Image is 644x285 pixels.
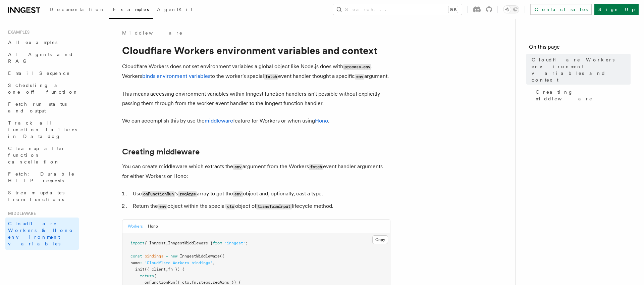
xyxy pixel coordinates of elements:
code: env [158,204,167,209]
span: Cleanup after function cancellation [8,146,65,164]
span: InngestMiddleware [180,254,220,258]
span: bindings [145,254,163,258]
a: Fetch: Durable HTTP requests [5,168,79,187]
span: AI Agents and RAG [8,52,73,64]
code: fetch [309,164,323,170]
button: Workers [128,220,143,233]
span: AgentKit [157,7,193,12]
li: Return the object within the special object of lifecycle method. [131,201,390,211]
a: All examples [5,36,79,48]
button: Copy [372,235,388,244]
span: { [154,274,156,278]
code: process.env [343,64,371,70]
span: Examples [5,30,30,35]
span: init [135,267,145,272]
a: Sign Up [594,4,639,15]
p: Cloudflare Workers does not set environment variables a global object like Node.js does with . Wo... [122,62,390,81]
span: , [189,280,192,285]
span: import [130,241,145,245]
button: Hono [148,220,158,233]
code: transformInput [256,204,291,209]
span: 'Cloudflare Workers bindings' [145,260,213,265]
span: name [130,260,140,265]
span: Fetch: Durable HTTP requests [8,171,75,183]
span: const [130,254,142,258]
span: steps [199,280,210,285]
a: Email Sequence [5,67,79,79]
span: , [213,260,215,265]
span: onFunctionRun [145,280,175,285]
span: , [166,241,168,245]
a: Documentation [46,2,109,18]
span: Examples [113,7,149,12]
span: fn }) { [168,267,184,272]
span: fn [192,280,196,285]
span: reqArgs }) { [213,280,241,285]
button: Search...⌘K [333,4,462,15]
span: Cloudflare Workers environment variables and context [532,56,631,83]
a: AgentKit [153,2,197,18]
span: return [140,274,154,278]
button: Toggle dark mode [503,5,519,13]
p: This means accessing environment variables within Inngest function handlers isn't possible withou... [122,89,390,108]
span: , [166,267,168,272]
kbd: ⌘K [448,6,458,13]
span: new [170,254,177,258]
span: ; [246,241,248,245]
span: { Inngest [145,241,166,245]
a: Scheduling a one-off function [5,79,79,98]
span: : [140,260,142,265]
code: env [233,164,243,170]
code: env [233,191,243,197]
span: Email Sequence [8,70,70,76]
span: Creating middleware [536,89,631,102]
p: You can create middleware which extracts the argument from the Workers event handler arguments fo... [122,162,390,181]
a: Examples [109,2,153,19]
li: Use 's array to get the object and, optionally, cast a type. [131,189,390,199]
span: from [213,241,222,245]
span: Documentation [50,7,105,12]
p: We can accomplish this by use the feature for Workers or when using . [122,116,390,126]
span: 'inngest' [224,241,246,245]
a: AI Agents and RAG [5,48,79,67]
a: Creating middleware [122,147,200,156]
span: Track all function failures in Datadog [8,120,77,139]
span: Fetch run status and output [8,101,67,113]
span: Middleware [5,211,36,216]
code: reqArgs [178,191,197,197]
span: Scheduling a one-off function [8,83,78,95]
span: Stream updates from functions [8,190,64,202]
span: ({ client [145,267,166,272]
h4: On this page [529,43,631,54]
code: env [355,74,364,80]
a: binds environment variables [142,73,210,79]
span: ({ ctx [175,280,189,285]
a: Creating middleware [533,86,631,105]
span: = [166,254,168,258]
h1: Cloudflare Workers environment variables and context [122,44,390,56]
span: , [196,280,199,285]
code: onFunctionRun [142,191,175,197]
code: ctx [226,204,235,209]
a: Cloudflare Workers & Hono environment variables [5,218,79,250]
code: fetch [264,74,278,80]
a: Contact sales [530,4,592,15]
a: Stream updates from functions [5,187,79,205]
span: InngestMiddleware } [168,241,213,245]
a: Cleanup after function cancellation [5,142,79,168]
span: , [210,280,213,285]
span: All examples [8,40,57,45]
span: ({ [220,254,224,258]
a: Hono [315,117,328,124]
a: middleware [205,117,233,124]
a: Middleware [122,30,183,36]
a: Cloudflare Workers environment variables and context [529,54,631,86]
span: Cloudflare Workers & Hono environment variables [8,221,74,246]
a: Track all function failures in Datadog [5,117,79,142]
a: Fetch run status and output [5,98,79,117]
